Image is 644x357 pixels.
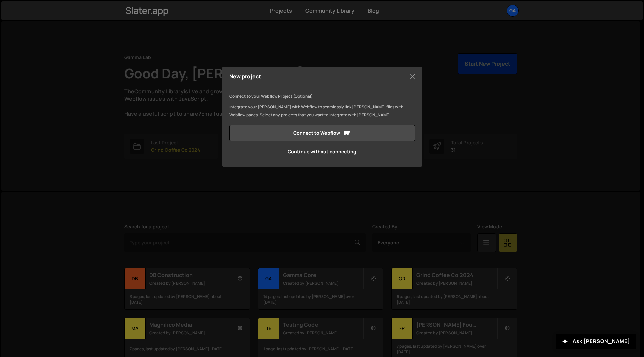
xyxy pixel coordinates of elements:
[229,103,415,119] p: Integrate your [PERSON_NAME] with Webflow to seamlessly link [PERSON_NAME] files with Webflow pag...
[229,74,261,79] h5: New project
[229,144,415,160] a: Continue without connecting
[229,125,415,141] a: Connect to Webflow
[556,334,636,349] button: Ask [PERSON_NAME]
[229,92,415,100] p: Connect to your Webflow Project (Optional)
[408,71,418,81] button: Close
